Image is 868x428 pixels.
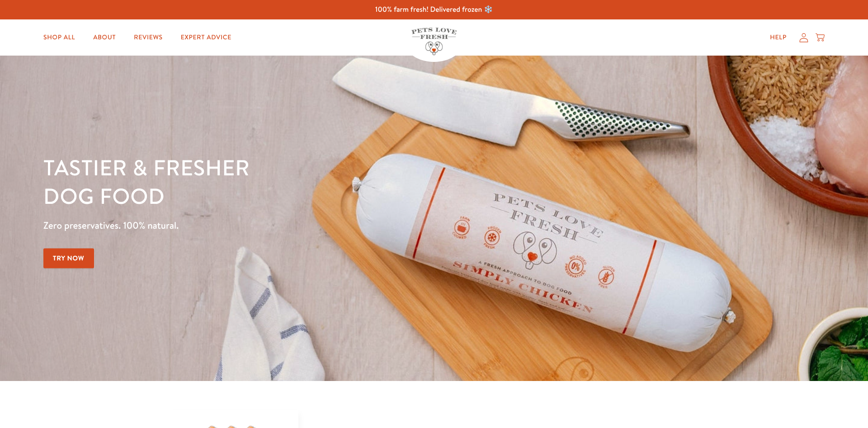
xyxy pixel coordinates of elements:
[411,28,457,55] img: Pets Love Fresh
[43,248,94,268] a: Try Now
[43,217,564,234] p: Zero preservatives. 100% natural.
[127,28,170,47] a: Reviews
[36,28,82,47] a: Shop All
[43,154,564,211] h1: Tastier & fresher dog food
[174,28,239,47] a: Expert Advice
[763,28,794,47] a: Help
[86,28,123,47] a: About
